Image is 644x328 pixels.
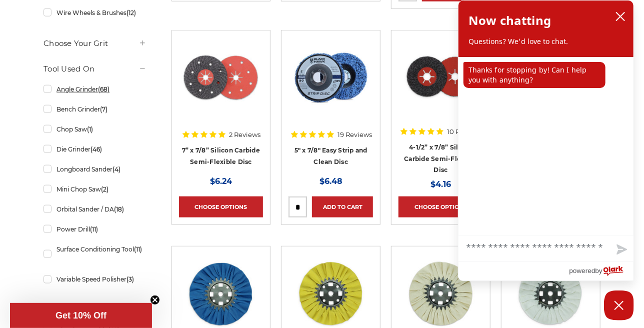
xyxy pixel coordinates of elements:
[101,185,108,193] span: (2)
[312,196,373,217] a: Add to Cart
[294,146,367,165] a: 5" x 7/8" Easy Strip and Clean Disc
[612,9,628,24] button: close chatbox
[134,245,142,253] span: (11)
[43,140,146,158] a: Die Grinder
[181,37,261,117] img: 7" x 7/8" Silicon Carbide Semi Flex Disc
[43,270,146,288] a: Variable Speed Polisher
[98,85,109,93] span: (68)
[90,225,98,233] span: (11)
[608,238,633,261] button: Send message
[43,4,146,21] a: Wire Wheels & Brushes
[447,128,482,135] span: 10 Reviews
[468,36,623,46] p: Questions? We'd love to chat.
[55,310,106,320] span: Get 10% Off
[458,57,633,235] div: chat
[43,200,146,218] a: Orbital Sander / DA
[463,62,605,88] p: Thanks for stopping by! Can I help you with anything?
[288,37,373,122] a: blue clean and strip disc
[43,220,146,238] a: Power Drill
[100,105,107,113] span: (7)
[43,37,146,49] h5: Choose Your Grit
[468,10,551,30] h2: Now chatting
[10,303,152,328] div: Get 10% OffClose teaser
[87,125,93,133] span: (1)
[229,131,260,138] span: 2 Reviews
[43,180,146,198] a: Mini Chop Saw
[569,264,595,277] span: powered
[90,145,102,153] span: (46)
[114,205,124,213] span: (18)
[179,37,263,122] a: 7" x 7/8" Silicon Carbide Semi Flex Disc
[182,146,260,165] a: 7” x 7/8” Silicon Carbide Semi-Flexible Disc
[43,80,146,98] a: Angle Grinder
[43,240,146,268] a: Surface Conditioning Tool
[126,275,134,283] span: (3)
[404,143,477,173] a: 4-1/2” x 7/8” Silicon Carbide Semi-Flexible Disc
[604,290,634,320] button: Close Chatbox
[43,100,146,118] a: Bench Grinder
[112,165,120,173] span: (4)
[126,9,136,16] span: (12)
[43,120,146,138] a: Chop Saw
[179,196,263,217] a: Choose Options
[319,176,342,186] span: $6.48
[150,295,160,305] button: Close teaser
[210,176,232,186] span: $6.24
[401,37,481,117] img: 4.5" x 7/8" Silicon Carbide Semi Flex Disc
[569,262,633,280] a: Powered by Olark
[398,196,483,217] a: Choose Options
[595,264,602,277] span: by
[291,37,371,117] img: blue clean and strip disc
[430,179,451,189] span: $4.16
[337,131,372,138] span: 19 Reviews
[43,63,146,75] h5: Tool Used On
[43,160,146,178] a: Longboard Sander
[398,37,483,122] a: 4.5" x 7/8" Silicon Carbide Semi Flex Disc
